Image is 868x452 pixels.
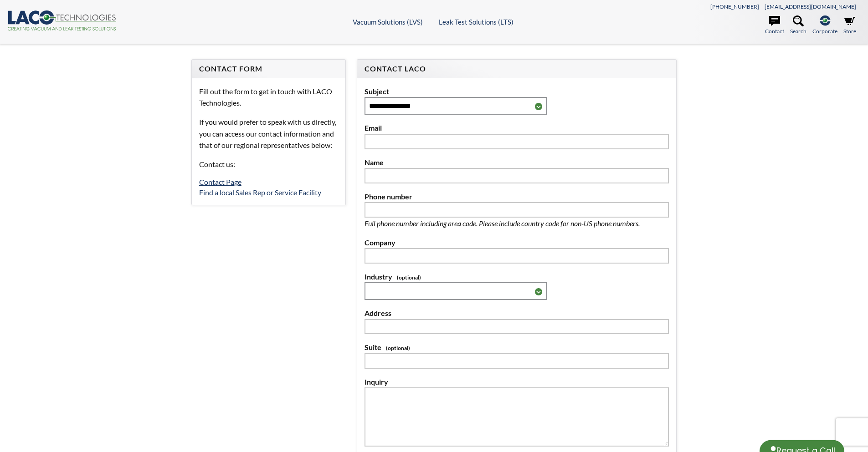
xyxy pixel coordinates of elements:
[199,178,241,186] a: Contact Page
[365,271,669,283] label: Industry
[812,27,837,36] span: Corporate
[765,3,856,10] a: [EMAIL_ADDRESS][DOMAIN_NAME]
[365,307,669,319] label: Address
[365,218,669,229] p: Full phone number including area code. Please include country code for non-US phone numbers.
[365,191,669,203] label: Phone number
[790,15,806,36] a: Search
[365,86,669,97] label: Subject
[365,376,669,388] label: Inquiry
[199,188,321,197] a: Find a local Sales Rep or Service Facility
[365,157,669,168] label: Name
[199,86,338,109] p: Fill out the form to get in touch with LACO Technologies.
[365,64,669,74] h4: Contact LACO
[365,237,669,249] label: Company
[199,158,338,170] p: Contact us:
[710,3,759,10] a: [PHONE_NUMBER]
[365,341,669,353] label: Suite
[199,64,338,74] h4: Contact Form
[199,116,338,151] p: If you would prefer to speak with us directly, you can access our contact information and that of...
[439,18,514,26] a: Leak Test Solutions (LTS)
[365,122,669,134] label: Email
[353,18,423,26] a: Vacuum Solutions (LVS)
[765,15,784,36] a: Contact
[843,15,856,36] a: Store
